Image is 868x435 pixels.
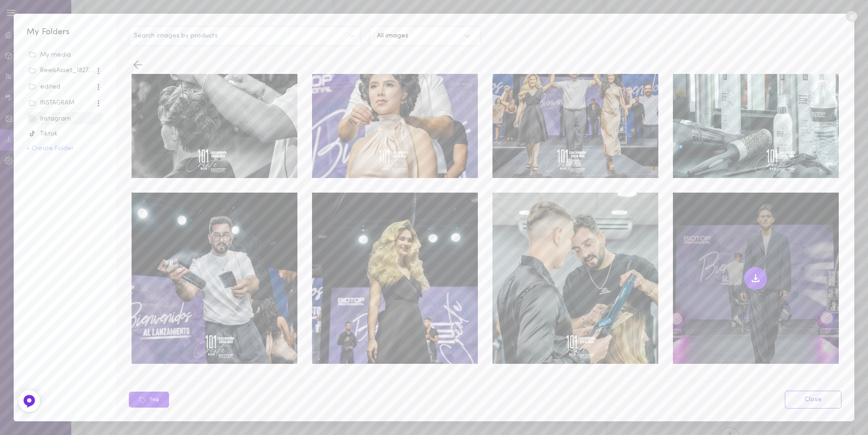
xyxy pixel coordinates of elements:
[29,130,101,139] div: Tiktok
[29,115,101,124] div: Instagram
[26,146,74,152] button: + Create Folder
[377,33,408,39] div: All images
[26,28,70,37] span: My Folders
[29,83,95,92] div: edited
[134,33,218,39] span: Search images by products
[116,14,854,421] div: Search images by productsAll imagesTagClose
[29,51,101,60] div: My media
[22,394,36,408] img: Feedback Button
[785,391,842,409] a: Close
[129,392,169,408] button: Tag
[29,99,95,108] div: INSTAGRAM
[29,66,95,75] div: ReelsAsset_18272_7896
